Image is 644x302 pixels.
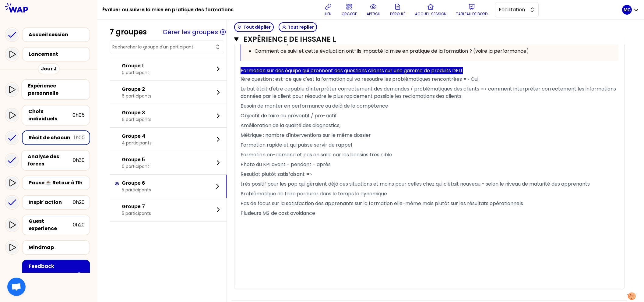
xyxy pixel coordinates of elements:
[73,221,85,229] div: 0h20
[29,179,85,187] div: Pause ☕️ Retour à 11h
[388,1,408,19] button: Déroulé
[339,1,359,19] button: QRCODE
[454,1,490,19] button: Tableau de bord
[241,190,387,197] span: Problèmatique de faire perdurer dans le temps la dynamique
[241,102,388,109] span: Besoin de monter en performance au delà de la compétence
[122,93,151,99] p: 6 participants
[28,82,85,97] div: Expérience personnelle
[241,141,352,148] span: Formation rapide et qui puisse servir de rappel
[122,109,151,116] p: Groupe 3
[112,44,214,50] input: Rechercher le groupe d'un participant
[241,67,463,74] span: Formation sur des équipe qui prennent des questions clients sur une gamme de produits DELL
[241,151,392,158] span: Formation on-demand et pas en salle car les beosins très cible
[122,203,151,210] p: Groupe 7
[73,199,85,206] div: 0h20
[28,153,73,168] div: Analyse des forces
[122,179,151,187] p: Groupe 6
[241,210,315,217] span: Plusieurs M$ de cost avoidance
[413,1,449,19] button: Accueil session
[499,6,526,13] span: Facilitation
[28,108,72,123] div: Choix individuels
[122,69,149,76] p: 0 participant
[367,12,380,16] p: aperçu
[241,180,590,187] span: très positif pour les pop qui géraient déjà ces situations et moins pour celles chez qui c'était ...
[29,199,73,206] div: Inspir'action
[241,161,331,168] span: Photo du KPI avant - pendant - après
[241,132,371,139] span: Métrique : nombre d'interventions sur le même dossier
[241,112,337,119] span: Objectif de faire du préventif / pro-actif
[7,278,26,296] div: Ouvrir le chat
[279,22,317,32] button: Tout replier
[29,134,74,141] div: Récit de chacun
[495,2,539,17] button: Facilitation
[234,34,625,44] button: Expérience de Ihssane L
[29,263,85,270] div: Feedback
[241,122,340,129] span: Amélioration de la qualité des diagnostics,
[241,200,523,207] span: Pas de focus sur la satisfaction des apprenants sur la formation elle-même mais plutôt sur les ré...
[73,157,85,164] div: 0h30
[72,112,85,119] div: 0h05
[390,12,405,16] p: Déroulé
[122,140,152,146] p: 4 participants
[122,133,152,140] p: Groupe 4
[163,28,218,36] button: Gérer les groupes
[364,1,383,19] button: aperçu
[110,27,147,37] div: 7 groupes
[38,63,60,74] div: Jour J
[122,187,151,193] p: 5 participants
[122,163,149,169] p: 0 participant
[255,48,529,55] span: Comment ce suivi et cette évaluation ont-ils impacté la mise en pratique de la formation ? (voire...
[244,34,601,44] h3: Expérience de Ihssane L
[29,218,73,232] div: Guest experience
[234,22,274,32] button: Tout déplier
[241,171,312,178] span: Resutlat plutôt satisfaisant =>
[322,1,334,19] button: lien
[342,12,357,16] p: QRCODE
[456,12,487,16] p: Tableau de bord
[29,244,85,251] div: Mindmap
[415,12,446,16] p: Accueil session
[122,86,151,93] p: Groupe 2
[241,85,617,100] span: Le but était d'être capable d'interpréter correctement des demandes / problématiques des clients ...
[29,51,87,58] div: Lancement
[122,116,151,123] p: 6 participants
[624,7,631,13] p: MC
[74,134,85,141] div: 1h00
[622,5,639,15] button: MC
[122,62,149,69] p: Groupe 1
[122,210,151,216] p: 5 participants
[122,156,149,163] p: Groupe 5
[325,12,332,16] p: lien
[241,76,478,83] span: 1ère question : est-ce que c'est la formation qui va resoudre les problématiques rencontrées => Oui
[29,31,87,38] div: Accueil session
